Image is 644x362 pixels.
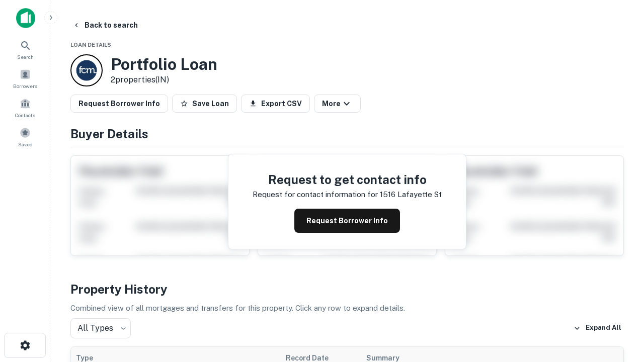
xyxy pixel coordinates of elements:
iframe: Chat Widget [594,282,644,330]
a: Borrowers [3,65,47,92]
h4: Request to get contact info [253,170,442,189]
h3: Portfolio Loan [111,55,217,74]
button: More [314,95,361,113]
a: Saved [3,123,47,150]
span: Contacts [15,111,35,119]
span: Search [17,53,34,61]
div: All Types [70,318,131,338]
p: Request for contact information for [253,189,378,201]
button: Save Loan [172,95,237,113]
a: Search [3,36,47,63]
h4: Buyer Details [70,125,624,143]
button: Request Borrower Info [294,209,400,233]
button: Export CSV [241,95,310,113]
button: Expand All [571,321,624,336]
span: Loan Details [70,42,111,48]
p: 1516 lafayette st [380,189,442,201]
span: Saved [18,140,33,148]
img: capitalize-icon.png [16,8,35,28]
button: Back to search [68,16,142,34]
h4: Property History [70,280,624,298]
p: 2 properties (IN) [111,74,217,86]
p: Combined view of all mortgages and transfers for this property. Click any row to expand details. [70,302,624,314]
button: Request Borrower Info [70,95,168,113]
span: Borrowers [13,82,37,90]
a: Contacts [3,94,47,121]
